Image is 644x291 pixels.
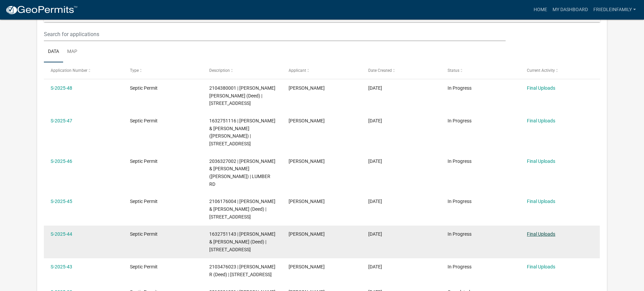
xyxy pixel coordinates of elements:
[209,68,230,73] span: Description
[51,264,72,269] a: S-2025-43
[130,118,158,123] span: Septic Permit
[289,264,325,269] span: Jeff Friedlein
[51,118,72,123] a: S-2025-47
[289,85,325,91] span: Jeff Friedlein
[448,158,472,164] span: In Progress
[368,85,382,91] span: 07/25/2025
[51,199,72,204] a: S-2025-45
[209,85,275,106] span: 2104380001 | SCHNEIDER DONALD JOSEPH (Deed) | 36317 NOBLE RD
[368,264,382,269] span: 07/25/2025
[130,158,158,164] span: Septic Permit
[591,3,639,16] a: friedleinfamily
[209,118,275,146] span: 1632751116 | LUEKEN JASON N & LISA E (Deed) | 422 RIVER VIEW RD
[203,62,282,79] datatable-header-cell: Description
[527,68,555,73] span: Current Activity
[520,62,600,79] datatable-header-cell: Current Activity
[44,41,63,63] a: Data
[362,62,441,79] datatable-header-cell: Date Created
[51,68,87,73] span: Application Number
[289,231,325,237] span: Jeff Friedlein
[368,199,382,204] span: 07/25/2025
[448,231,472,237] span: In Progress
[441,62,520,79] datatable-header-cell: Status
[51,158,72,164] a: S-2025-46
[130,68,139,73] span: Type
[289,68,306,73] span: Applicant
[130,85,158,91] span: Septic Permit
[51,85,72,91] a: S-2025-48
[527,264,555,269] a: Final Uploads
[550,3,591,16] a: My Dashboard
[527,158,555,164] a: Final Uploads
[527,199,555,204] a: Final Uploads
[130,264,158,269] span: Septic Permit
[448,68,459,73] span: Status
[44,27,506,41] input: Search for applications
[368,68,392,73] span: Date Created
[209,158,275,187] span: 2036327002 | MCCORMICK MARY & DWIGHT (Deed) | LUMBER RD
[527,118,555,123] a: Final Uploads
[289,158,325,164] span: Jeff Friedlein
[282,62,361,79] datatable-header-cell: Applicant
[51,231,72,237] a: S-2025-44
[448,199,472,204] span: In Progress
[44,62,123,79] datatable-header-cell: Application Number
[130,231,158,237] span: Septic Permit
[448,85,472,91] span: In Progress
[527,231,555,237] a: Final Uploads
[448,118,472,123] span: In Progress
[368,158,382,164] span: 07/25/2025
[63,41,81,63] a: Map
[209,199,275,220] span: 2106176004 | BARNHART ERIC & AUDRA (Deed) | 34236 MESQUITE RD
[130,199,158,204] span: Septic Permit
[368,118,382,123] span: 07/25/2025
[124,62,203,79] datatable-header-cell: Type
[531,3,550,16] a: Home
[209,264,275,277] span: 2103476023 | MOSER CLAY R (Deed) | 308 BUCK RIDGE CT
[289,199,325,204] span: Jeff Friedlein
[368,231,382,237] span: 07/25/2025
[289,118,325,123] span: Jeff Friedlein
[209,231,275,252] span: 1632751143 | EVANS JEFFREY D & JULIE C (Deed) | 486 RIVER VIEW RD
[527,85,555,91] a: Final Uploads
[448,264,472,269] span: In Progress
